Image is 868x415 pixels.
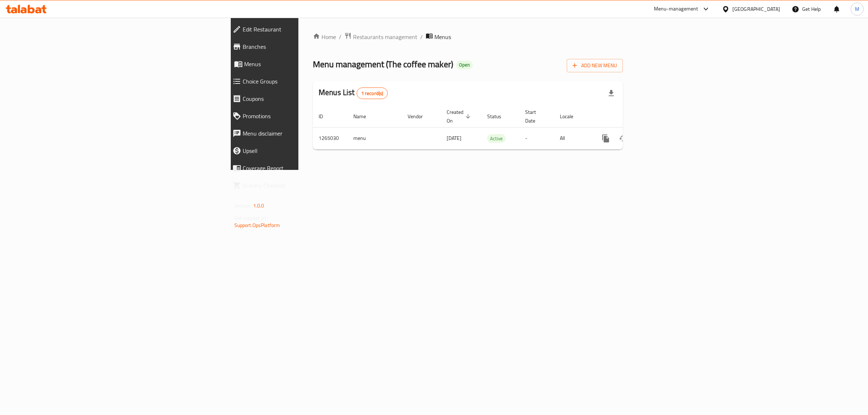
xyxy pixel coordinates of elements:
a: Coupons [227,90,376,107]
a: Choice Groups [227,73,376,90]
span: Branches [243,42,370,51]
span: Version: [234,201,252,210]
span: Vendor [408,112,432,121]
th: Actions [591,106,672,128]
a: Coverage Report [227,159,376,177]
span: Name [353,112,375,121]
a: Upsell [227,142,376,159]
td: All [554,127,591,149]
span: Grocery Checklist [243,181,370,190]
span: Add New Menu [573,61,617,70]
span: 1 record(s) [357,90,388,97]
div: Menu-management [654,5,698,13]
span: ID [319,112,332,121]
nav: breadcrumb [313,32,623,42]
a: Support.OpsPlatform [234,221,280,230]
span: Locale [560,112,583,121]
span: [DATE] [447,133,461,143]
a: Edit Restaurant [227,21,376,38]
td: - [519,127,554,149]
button: more [597,130,614,147]
a: Branches [227,38,376,55]
a: Restaurants management [344,32,417,42]
span: Menus [244,60,370,68]
span: Coupons [243,94,370,103]
span: Menus [434,33,451,41]
span: Get support on: [234,213,268,223]
span: Open [456,62,473,68]
div: Open [456,61,473,69]
div: [GEOGRAPHIC_DATA] [732,5,780,13]
span: Upsell [243,146,370,155]
span: Restaurants management [353,33,417,41]
div: Total records count [357,87,388,99]
span: 1.0.0 [253,201,264,210]
a: Promotions [227,107,376,125]
span: Promotions [243,112,370,120]
table: enhanced table [313,106,672,150]
span: Created On [447,108,473,125]
span: Status [487,112,511,121]
div: Export file [603,85,620,102]
button: Add New Menu [567,59,623,72]
span: Menu disclaimer [243,129,370,138]
span: Active [487,134,506,143]
a: Grocery Checklist [227,177,376,194]
span: Choice Groups [243,77,370,86]
h2: Menus List [319,87,388,99]
span: Coverage Report [243,164,370,172]
button: Change Status [614,130,632,147]
li: / [420,33,423,41]
a: Menu disclaimer [227,125,376,142]
span: Edit Restaurant [243,25,370,34]
span: M [855,5,859,13]
a: Menus [227,55,376,73]
span: Start Date [525,108,545,125]
span: Menu management ( The coffee maker ) [313,56,453,72]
